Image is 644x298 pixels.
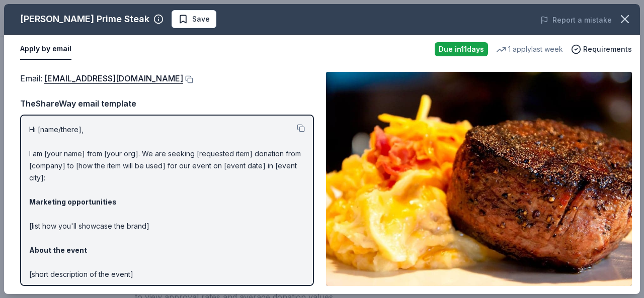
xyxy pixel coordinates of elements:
[435,42,488,56] div: Due in 11 days
[20,11,149,27] div: [PERSON_NAME] Prime Steak
[29,246,87,254] strong: About the event
[583,43,632,55] span: Requirements
[571,43,632,55] button: Requirements
[326,72,632,286] img: Image for Hanna's Prime Steak
[540,14,612,26] button: Report a mistake
[20,73,183,83] span: Email :
[172,10,216,28] button: Save
[192,13,210,25] span: Save
[44,72,183,85] a: [EMAIL_ADDRESS][DOMAIN_NAME]
[496,43,563,55] div: 1 apply last week
[29,197,117,206] strong: Marketing opportunities
[20,39,71,60] button: Apply by email
[20,97,314,110] div: TheShareWay email template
